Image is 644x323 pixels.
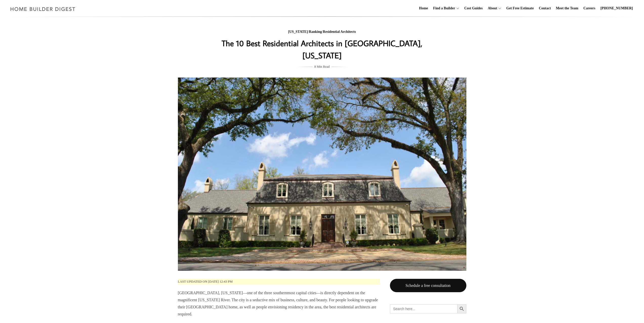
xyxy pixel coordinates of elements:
[323,30,356,34] a: Residential Architects
[178,291,378,316] span: [GEOGRAPHIC_DATA], [US_STATE]—one of the three southernmost capital cities—is directly dependent ...
[537,0,553,16] a: Contact
[504,0,536,16] a: Get Free Estimate
[390,304,457,313] input: Search here...
[417,0,430,16] a: Home
[462,0,485,16] a: Cost Guides
[459,306,465,312] svg: Search
[221,37,423,61] h1: The 10 Best Residential Architects in [GEOGRAPHIC_DATA], [US_STATE]
[598,0,635,16] a: [PHONE_NUMBER]
[314,64,329,69] span: 8 Min Read
[581,0,597,16] a: Careers
[309,30,322,34] a: Ranking
[554,0,580,16] a: Meet the Team
[288,30,308,34] a: [US_STATE]
[221,29,423,35] div: / /
[390,279,466,292] a: Schedule a free consultation
[178,279,380,285] p: Last updated on [DATE] 12:43 pm
[8,4,78,14] img: Home Builder Digest
[431,0,455,16] a: Find a Builder
[486,0,497,16] a: About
